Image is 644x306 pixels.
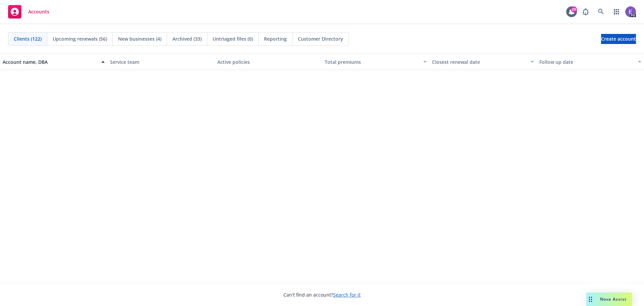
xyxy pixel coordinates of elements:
[110,58,212,65] div: Service team
[215,54,322,70] button: Active policies
[5,2,52,21] a: Accounts
[28,9,49,14] span: Accounts
[3,58,97,65] div: Account name, DBA
[586,293,595,306] div: Drag to move
[429,54,537,70] button: Closest renewal date
[625,6,636,17] img: photo
[118,35,161,42] span: New businesses (4)
[264,35,287,42] span: Reporting
[610,5,623,18] a: Switch app
[298,35,343,42] span: Customer Directory
[53,35,107,42] span: Upcoming renewals (56)
[586,293,632,306] button: Nova Assist
[579,5,592,18] a: Report a Bug
[601,33,636,45] span: Create account
[432,58,527,65] div: Closest renewal date
[594,5,608,18] a: Search
[325,58,419,65] div: Total premiums
[601,34,636,44] a: Create account
[14,35,42,42] span: Clients (122)
[107,54,215,70] button: Service team
[600,296,627,302] span: Nova Assist
[172,35,202,42] span: Archived (33)
[539,58,634,65] div: Follow up date
[213,35,253,42] span: Untriaged files (0)
[537,54,644,70] button: Follow up date
[333,292,361,298] a: Search for it
[283,291,361,298] span: Can't find an account?
[322,54,429,70] button: Total premiums
[571,6,577,12] div: 29
[217,58,319,65] div: Active policies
